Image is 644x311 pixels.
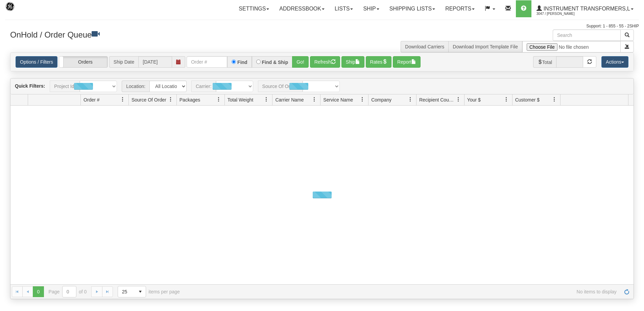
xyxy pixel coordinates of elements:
[549,94,560,105] a: Customer $ filter column settings
[405,44,444,49] a: Download Carriers
[237,60,247,65] label: Find
[323,96,353,103] span: Service Name
[522,41,621,52] input: Import
[453,44,518,49] a: Download Import Template File
[234,0,274,17] a: Settings
[187,56,227,68] input: Order #
[84,96,99,103] span: Order #
[358,0,384,17] a: Ship
[117,94,128,105] a: Order # filter column settings
[5,23,639,29] div: Support: 1 - 855 - 55 - 2SHIP
[228,96,254,103] span: Total Weight
[341,56,364,68] button: Ship
[132,96,166,103] span: Source Of Order
[601,56,628,68] button: Actions
[453,94,464,105] a: Recipient Country filter column settings
[440,0,480,17] a: Reports
[533,56,556,68] span: Total
[165,94,176,105] a: Source Of Order filter column settings
[180,96,200,103] span: Packages
[189,289,617,294] span: No items to display
[405,94,416,105] a: Company filter column settings
[393,56,421,68] button: Report
[330,0,358,17] a: Lists
[536,10,587,17] span: 3047 / [PERSON_NAME]
[542,6,630,12] span: Instrument Transformers,L
[122,288,131,295] span: 25
[16,56,57,68] a: Options / Filters
[309,94,320,105] a: Carrier Name filter column settings
[10,29,317,39] h3: OnHold / Order Queue
[15,83,45,89] label: Quick Filters:
[135,286,146,297] span: select
[109,56,138,68] span: Ship Date
[371,96,391,103] span: Company
[262,60,288,65] label: Find & Ship
[118,286,146,297] span: Page sizes drop down
[10,79,634,94] div: grid toolbar
[621,286,632,297] a: Refresh
[310,56,340,68] button: Refresh
[419,96,456,103] span: Recipient Country
[292,56,309,68] button: Go!
[531,0,639,17] a: Instrument Transformers,L 3047 / [PERSON_NAME]
[274,0,330,17] a: Addressbook
[366,56,392,68] button: Rates
[5,2,40,19] img: logo3047.jpg
[628,121,643,190] iframe: chat widget
[122,81,149,92] span: Location:
[357,94,368,105] a: Service Name filter column settings
[59,57,108,67] label: Orders
[33,286,44,297] span: Page 0
[501,94,512,105] a: Your $ filter column settings
[384,0,440,17] a: Shipping lists
[553,29,621,41] input: Search
[49,286,87,297] span: Page of 0
[620,29,634,41] button: Search
[261,94,272,105] a: Total Weight filter column settings
[515,96,540,103] span: Customer $
[213,94,224,105] a: Packages filter column settings
[118,286,180,297] span: items per page
[467,96,481,103] span: Your $
[275,96,304,103] span: Carrier Name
